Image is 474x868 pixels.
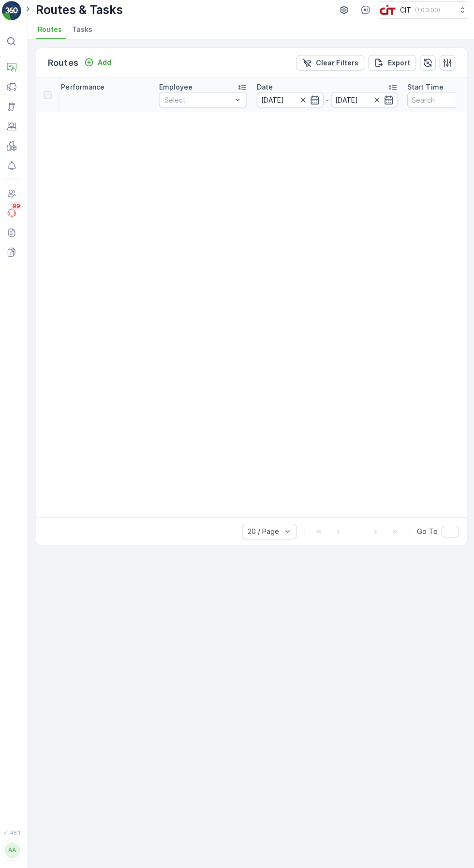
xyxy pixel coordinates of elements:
p: Start Time [407,88,443,98]
p: Routes [51,62,81,76]
input: dd/mm/yyyy [258,98,324,113]
span: Go To [416,528,437,537]
button: AA [6,835,25,860]
p: Select [166,101,233,110]
button: Add [83,62,118,74]
p: ( +03:00 ) [415,13,439,20]
p: Add [101,63,114,73]
a: 99 [6,208,25,227]
img: cit-logo_pOk6rL0.png [379,11,396,22]
span: Routes [41,31,65,41]
p: - [326,100,329,111]
img: logo [6,8,25,27]
p: CIT [400,12,411,21]
div: AA [8,840,24,855]
p: 99 [16,207,24,214]
p: Performance [64,88,107,98]
input: dd/mm/yyyy [331,98,398,113]
span: Tasks [75,31,95,41]
span: v 1.48.1 [6,827,25,833]
button: Clear Filters [297,61,364,76]
p: Clear Filters [316,64,358,74]
button: CIT(+03:00) [379,8,466,25]
p: Export [387,64,410,74]
button: Export [368,61,415,76]
p: Routes & Tasks [39,9,125,24]
p: Date [258,88,274,98]
p: Employee [161,88,194,98]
